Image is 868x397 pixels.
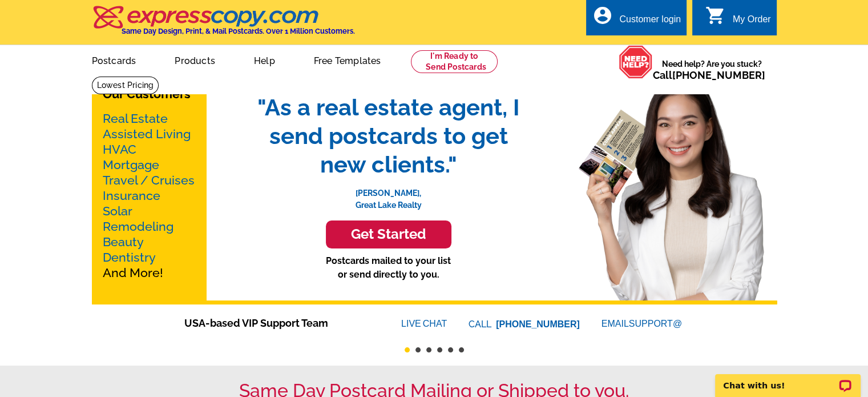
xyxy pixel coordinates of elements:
[92,14,355,35] a: Same Day Design, Print, & Mail Postcards. Over 1 Million Customers.
[184,315,367,331] span: USA-based VIP Support Team
[103,158,159,172] a: Mortgage
[103,250,156,264] a: Dentistry
[74,46,155,73] a: Postcards
[426,347,431,352] button: 3 of 6
[401,319,447,328] a: LIVECHAT
[246,93,531,179] span: "As a real estate agent, I send postcards to get new clients."
[705,13,771,27] a: shopping_cart My Order
[246,254,531,282] p: Postcards mailed to your list or send directly to you.
[629,317,684,331] font: SUPPORT@
[103,189,160,203] a: Insurance
[246,179,531,211] p: [PERSON_NAME], Great Lake Realty
[469,318,493,331] font: CALL
[103,127,191,141] a: Assisted Living
[122,27,355,35] h4: Same Day Design, Print, & Mail Postcards. Over 1 Million Customers.
[236,46,293,73] a: Help
[601,319,684,328] a: EMAILSUPPORT@
[405,347,410,352] button: 1 of 6
[437,347,442,352] button: 4 of 6
[459,347,464,352] button: 6 of 6
[103,111,195,280] p: And More!
[496,319,580,329] a: [PHONE_NUMBER]
[705,5,726,26] i: shopping_cart
[103,235,144,249] a: Beauty
[415,347,421,352] button: 2 of 6
[103,219,173,234] a: Remodeling
[653,58,771,81] span: Need help? Are you stuck?
[103,142,136,157] a: HVAC
[672,69,765,81] a: [PHONE_NUMBER]
[246,220,531,248] a: Get Started
[103,204,132,218] a: Solar
[340,226,437,243] h3: Get Started
[103,111,168,126] a: Real Estate
[619,14,681,30] div: Customer login
[401,317,423,331] font: LIVE
[733,14,771,30] div: My Order
[592,5,612,26] i: account_circle
[653,69,765,81] span: Call
[296,46,399,73] a: Free Templates
[708,361,868,397] iframe: LiveChat chat widget
[448,347,453,352] button: 5 of 6
[619,45,653,79] img: help
[103,173,195,187] a: Travel / Cruises
[592,13,681,27] a: account_circle Customer login
[156,46,233,73] a: Products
